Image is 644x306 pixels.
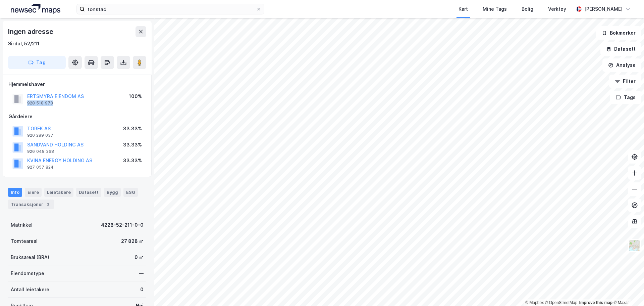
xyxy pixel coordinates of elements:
[140,286,144,294] div: 0
[522,5,533,13] div: Bolig
[609,75,641,88] button: Filter
[135,253,144,261] div: 0 ㎡
[8,188,22,196] div: Info
[101,221,144,229] div: 4228-52-211-0-0
[8,80,146,88] div: Hjemmelshaver
[596,26,641,40] button: Bokmerker
[85,4,256,14] input: Søk på adresse, matrikkel, gårdeiere, leietakere eller personer
[11,286,49,294] div: Antall leietakere
[483,5,507,13] div: Mine Tags
[600,42,641,56] button: Datasett
[584,5,623,13] div: [PERSON_NAME]
[11,253,49,261] div: Bruksareal (BRA)
[8,56,66,69] button: Tag
[548,5,566,13] div: Verktøy
[525,300,544,305] a: Mapbox
[123,125,142,133] div: 33.33%
[123,188,138,196] div: ESG
[628,239,641,252] img: Z
[27,133,53,138] div: 920 289 037
[27,165,54,170] div: 927 057 824
[459,5,468,13] div: Kart
[121,237,144,245] div: 27 828 ㎡
[123,157,142,165] div: 33.33%
[123,141,142,149] div: 33.33%
[11,221,33,229] div: Matrikkel
[602,58,641,72] button: Analyse
[11,269,44,277] div: Eiendomstype
[104,188,121,196] div: Bygg
[8,26,54,37] div: Ingen adresse
[8,200,54,209] div: Transaksjoner
[11,4,60,14] img: logo.a4113a55bc3d86da70a041830d287a7e.svg
[27,100,53,106] div: 928 518 973
[129,92,142,100] div: 100%
[27,149,54,154] div: 926 048 368
[11,237,38,245] div: Tomteareal
[44,188,73,196] div: Leietakere
[610,274,644,306] iframe: Chat Widget
[579,300,612,305] a: Improve this map
[25,188,42,196] div: Eiere
[139,269,144,277] div: —
[8,113,146,121] div: Gårdeiere
[45,201,51,208] div: 3
[76,188,101,196] div: Datasett
[545,300,578,305] a: OpenStreetMap
[610,91,641,104] button: Tags
[8,40,40,48] div: Sirdal, 52/211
